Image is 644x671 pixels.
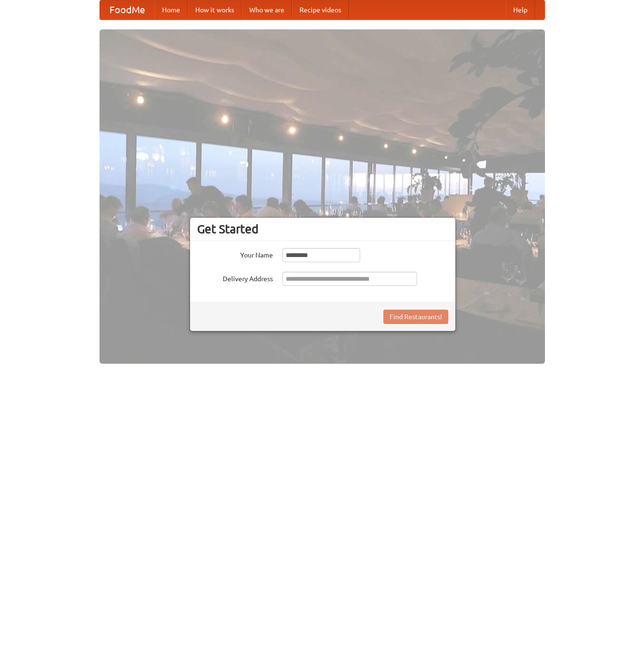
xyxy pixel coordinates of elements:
[154,0,188,19] a: Home
[197,248,273,260] label: Your Name
[197,272,273,284] label: Delivery Address
[242,0,292,19] a: Who we are
[100,0,154,19] a: FoodMe
[506,0,535,19] a: Help
[383,310,448,324] button: Find Restaurants!
[292,0,349,19] a: Recipe videos
[197,222,448,236] h3: Get Started
[188,0,242,19] a: How it works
